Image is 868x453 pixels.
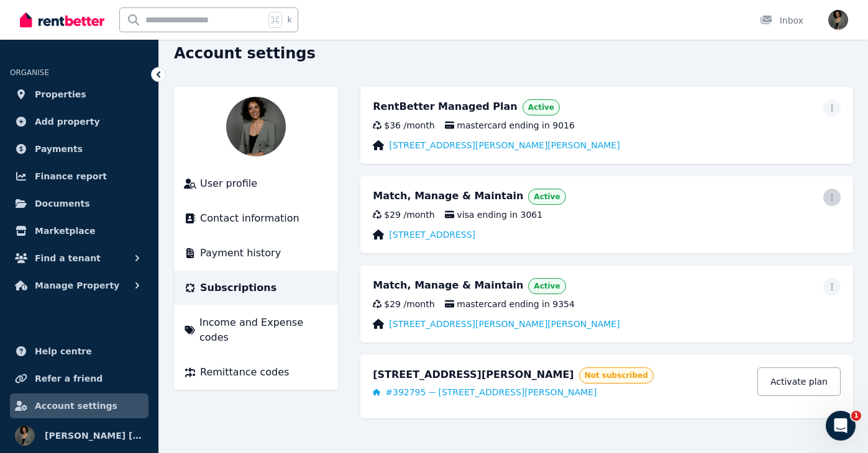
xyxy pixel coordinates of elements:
[35,114,100,129] span: Add property
[287,15,291,25] span: k
[35,251,101,266] span: Find a tenant
[184,176,328,191] a: User profile
[389,228,475,241] a: [STREET_ADDRESS]
[828,10,848,30] img: Simone Jade Kelly
[373,209,434,221] div: $29 / month
[184,315,328,345] a: Income and Expense codes
[389,318,619,330] a: [STREET_ADDRESS][PERSON_NAME][PERSON_NAME]
[200,211,299,226] span: Contact information
[10,273,148,298] button: Manage Property
[35,87,86,102] span: Properties
[10,366,148,391] a: Refer a friend
[760,14,803,27] div: Inbox
[184,246,328,261] a: Payment history
[35,141,83,156] span: Payments
[373,386,596,398] a: #392795—[STREET_ADDRESS][PERSON_NAME]
[10,109,148,134] a: Add property
[226,97,286,156] img: Simone Jade Kelly
[15,426,35,446] img: Simone Jade Kelly
[200,365,289,380] span: Remittance codes
[35,278,119,293] span: Manage Property
[35,196,90,211] span: Documents
[10,137,148,161] a: Payments
[10,68,49,77] span: ORGANISE
[528,102,554,112] span: Active
[10,339,148,364] a: Help centre
[184,365,328,380] a: Remittance codes
[534,281,560,291] span: Active
[35,371,103,386] span: Refer a friend
[184,211,328,226] a: Contact information
[534,192,560,202] span: Active
[10,246,148,271] button: Find a tenant
[445,119,575,132] span: mastercard ending in 9016
[373,367,573,383] div: [STREET_ADDRESS][PERSON_NAME]
[45,428,144,443] span: [PERSON_NAME] [PERSON_NAME]
[199,315,328,345] span: Income and Expense codes
[10,218,148,243] a: Marketplace
[200,280,276,295] span: Subscriptions
[445,209,543,221] span: visa ending in 3061
[174,43,316,63] h1: Account settings
[426,387,438,397] span: —
[20,11,104,29] img: RentBetter
[389,139,619,151] a: [STREET_ADDRESS][PERSON_NAME][PERSON_NAME]
[200,246,281,261] span: Payment history
[385,386,426,398] span: # 392795
[35,398,117,413] span: Account settings
[373,278,523,294] div: Match, Manage & Maintain
[35,169,107,184] span: Finance report
[445,298,575,310] span: mastercard ending in 9354
[585,370,648,380] span: Not subscribed
[35,344,92,359] span: Help centre
[10,393,148,418] a: Account settings
[757,367,841,396] a: Activate plan
[200,176,257,191] span: User profile
[826,411,856,441] iframe: Intercom live chat
[35,223,95,238] span: Marketplace
[438,386,596,398] span: [STREET_ADDRESS][PERSON_NAME]
[10,164,148,189] a: Finance report
[373,119,434,132] div: $36 / month
[373,298,434,310] div: $29 / month
[10,82,148,107] a: Properties
[373,99,518,115] div: RentBetter Managed Plan
[10,191,148,216] a: Documents
[184,280,328,295] a: Subscriptions
[851,411,861,421] span: 1
[373,189,523,205] div: Match, Manage & Maintain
